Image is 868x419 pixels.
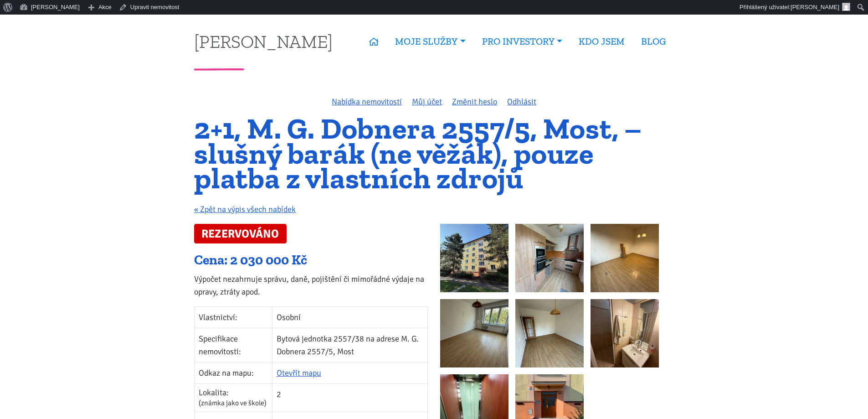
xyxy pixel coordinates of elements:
h1: 2+1, M. G. Dobnera 2557/5, Most, – slušný barák (ne věžák), pouze platba z vlastních zdrojů [194,116,674,191]
td: Osobní [272,307,427,328]
a: Můj účet [412,97,442,107]
td: Bytová jednotka 2557/38 na adrese M. G. Dobnera 2557/5, Most [272,328,427,362]
a: Změnit heslo [452,97,497,107]
p: Výpočet nezahrnuje správu, daně, pojištění či mimořádné výdaje na opravy, ztráty apod. [194,273,428,298]
span: REZERVOVÁNO [194,224,287,243]
a: [PERSON_NAME] [194,32,333,50]
div: Cena: 2 030 000 Kč [194,252,428,269]
span: [PERSON_NAME] [791,4,839,10]
a: MOJE SLUŽBY [387,31,473,52]
a: « Zpět na výpis všech nabídek [194,204,296,214]
a: Odhlásit [507,97,536,107]
a: KDO JSEM [570,31,633,52]
td: 2 [272,384,427,412]
td: Lokalita: [195,384,272,412]
td: Specifikace nemovitosti: [195,328,272,362]
a: Nabídka nemovitostí [332,97,402,107]
span: (známka jako ve škole) [199,398,267,408]
a: Otevřít mapu [277,368,321,378]
td: Vlastnictví: [195,307,272,328]
a: BLOG [633,31,674,52]
td: Odkaz na mapu: [195,362,272,384]
a: PRO INVESTORY [474,31,570,52]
